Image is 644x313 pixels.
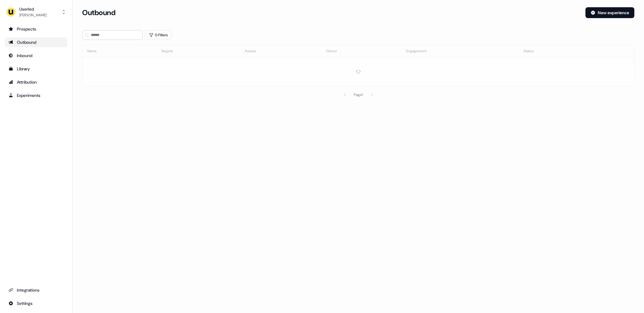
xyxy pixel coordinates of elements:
a: Go to attribution [5,77,67,87]
div: Library [8,66,64,72]
a: Go to integrations [5,285,67,295]
button: 0 Filters [145,30,172,40]
div: Integrations [8,287,64,293]
button: New experience [585,7,634,18]
div: [PERSON_NAME] [19,12,46,18]
div: Outbound [8,39,64,45]
div: Userled [19,6,46,12]
div: Prospects [8,26,64,32]
a: Go to outbound experience [5,37,67,47]
a: Go to templates [5,64,67,74]
div: Settings [8,300,64,306]
a: Go to experiments [5,91,67,100]
a: Go to Inbound [5,51,67,60]
h3: Outbound [82,8,115,17]
div: Inbound [8,53,64,59]
div: Experiments [8,92,64,98]
a: Go to prospects [5,24,67,34]
a: Go to integrations [5,299,67,308]
div: Attribution [8,79,64,85]
button: Userled[PERSON_NAME] [5,5,67,19]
